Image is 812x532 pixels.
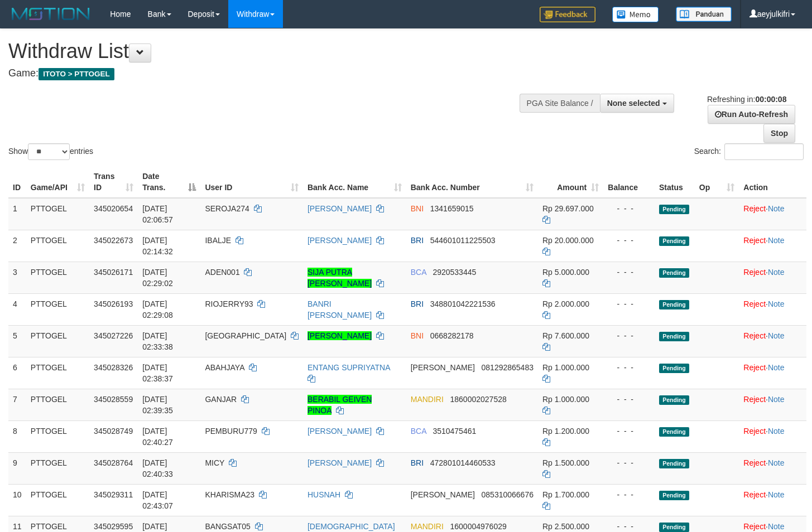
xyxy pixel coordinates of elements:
a: Note [768,299,785,308]
span: Copy 1860002027528 to clipboard [450,395,507,404]
input: Search: [724,143,804,160]
a: BANRI [PERSON_NAME] [307,299,372,320]
span: 345028559 [94,395,133,404]
span: Copy 472801014460533 to clipboard [430,458,496,467]
td: · [739,484,806,516]
span: 345022673 [94,236,133,245]
th: Status [655,166,695,198]
div: - - - [608,457,650,468]
span: Pending [659,395,689,405]
span: Copy 1341659015 to clipboard [430,204,474,213]
span: 345026171 [94,268,133,277]
a: Run Auto-Refresh [708,105,795,124]
span: [DATE] 02:33:38 [142,331,173,351]
span: [DATE] 02:39:35 [142,395,173,415]
span: 345028749 [94,427,133,436]
span: ABAHJAYA [205,363,244,372]
span: Rp 1.000.000 [542,363,589,372]
a: Reject [743,522,766,531]
a: Note [768,522,785,531]
span: Rp 2.500.000 [542,522,589,531]
span: BANGSAT05 [205,522,250,531]
td: 6 [8,357,26,389]
span: BRI [411,236,424,245]
span: None selected [607,99,660,108]
td: PTTOGEL [26,262,89,293]
span: 345020654 [94,204,133,213]
a: [PERSON_NAME] [307,427,372,436]
span: Rp 20.000.000 [542,236,594,245]
th: Action [739,166,806,198]
span: Pending [659,364,689,373]
span: IBALJE [205,236,231,245]
a: Note [768,458,785,467]
a: Reject [743,458,766,467]
span: [PERSON_NAME] [411,363,475,372]
h1: Withdraw List [8,40,530,62]
span: 345027226 [94,331,133,340]
a: Stop [763,124,795,143]
a: Note [768,204,785,213]
img: Button%20Memo.svg [612,7,659,22]
a: [PERSON_NAME] [307,204,372,213]
a: Reject [743,331,766,340]
td: 10 [8,484,26,516]
span: RIOJERRY93 [205,299,253,308]
a: ENTANG SUPRIYATNA [307,363,390,372]
span: Copy 2920533445 to clipboard [433,268,476,277]
td: 4 [8,293,26,325]
h4: Game: [8,68,530,79]
div: - - - [608,425,650,437]
span: Rp 7.600.000 [542,331,589,340]
th: Amount: activate to sort column ascending [538,166,603,198]
div: - - - [608,330,650,341]
a: Note [768,236,785,245]
span: Pending [659,491,689,500]
label: Show entries [8,143,93,160]
span: BNI [411,331,424,340]
span: 345028764 [94,458,133,467]
a: Reject [743,204,766,213]
td: PTTOGEL [26,325,89,357]
a: Reject [743,299,766,308]
span: 345026193 [94,299,133,308]
span: Copy 085310066676 to clipboard [482,490,534,499]
span: Pending [659,236,689,246]
td: 9 [8,452,26,484]
span: Pending [659,459,689,468]
span: Refreshing in: [707,95,786,104]
a: HUSNAH [307,490,340,499]
img: MOTION_logo.png [8,6,93,22]
div: PGA Site Balance / [520,94,600,113]
span: BCA [411,268,426,277]
span: Copy 1600004976029 to clipboard [450,522,507,531]
th: Balance [603,166,655,198]
td: · [739,389,806,420]
span: [DATE] 02:14:32 [142,236,173,256]
span: [DATE] 02:40:33 [142,458,173,478]
td: 1 [8,198,26,230]
a: [PERSON_NAME] [307,236,372,245]
td: · [739,452,806,484]
span: SEROJA274 [205,204,249,213]
a: [PERSON_NAME] [307,331,372,340]
td: PTTOGEL [26,230,89,262]
a: Note [768,427,785,436]
span: [DATE] 02:38:37 [142,363,173,383]
span: BRI [411,458,424,467]
span: ADEN001 [205,268,239,277]
span: Rp 29.697.000 [542,204,594,213]
div: - - - [608,489,650,500]
select: Showentries [28,143,70,160]
td: · [739,198,806,230]
span: Pending [659,300,689,309]
span: [DATE] 02:40:27 [142,427,173,447]
span: Pending [659,268,689,278]
a: BERABIL GEIVEN PINOA [307,395,372,415]
div: - - - [608,521,650,532]
td: 5 [8,325,26,357]
span: Copy 3510475461 to clipboard [433,427,476,436]
span: BRI [411,299,424,308]
td: PTTOGEL [26,389,89,420]
span: Rp 2.000.000 [542,299,589,308]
